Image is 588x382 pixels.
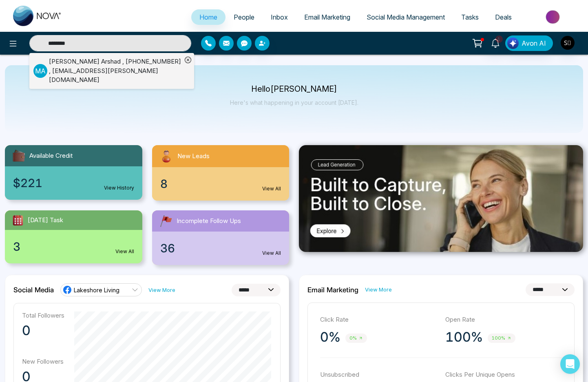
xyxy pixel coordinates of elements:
[160,175,168,192] span: 8
[115,248,134,255] a: View All
[299,145,583,252] img: .
[230,86,358,93] p: Hello [PERSON_NAME]
[13,286,54,294] h2: Social Media
[524,8,583,26] img: Market-place.gif
[495,35,503,43] span: 1
[486,35,505,50] a: 1
[177,152,210,161] span: New Leads
[307,286,358,294] h2: Email Marketing
[365,286,392,294] a: View More
[445,329,483,345] p: 100%
[560,354,580,374] div: Open Intercom Messenger
[225,9,263,25] a: People
[74,286,119,294] span: Lakeshore Living
[22,311,64,319] p: Total Followers
[191,9,225,25] a: Home
[147,210,294,265] a: Incomplete Follow Ups36View All
[159,148,174,164] img: newLeads.svg
[445,370,562,380] p: Clicks Per Unique Opens
[320,315,437,325] p: Click Rate
[160,240,175,257] span: 36
[487,9,520,25] a: Deals
[11,148,26,163] img: availableCredit.svg
[147,145,294,201] a: New Leads8View All
[29,151,73,161] span: Available Credit
[561,36,575,50] img: User Avatar
[522,38,546,48] span: Avon AI
[148,286,175,294] a: View More
[11,214,24,227] img: todayTask.svg
[507,38,519,49] img: Lead Flow
[320,329,340,345] p: 0%
[495,13,512,21] span: Deals
[22,322,64,339] p: 0
[13,174,42,192] span: $221
[262,185,281,192] a: View All
[22,358,64,365] p: New Followers
[49,57,182,85] div: [PERSON_NAME] Arshad , [PHONE_NUMBER] , [EMAIL_ADDRESS][PERSON_NAME][DOMAIN_NAME]
[199,13,217,21] span: Home
[28,216,63,225] span: [DATE] Task
[488,333,515,343] span: 100%
[159,214,173,228] img: followUps.svg
[271,13,288,21] span: Inbox
[453,9,487,25] a: Tasks
[262,250,281,257] a: View All
[505,35,553,51] button: Avon AI
[104,184,134,192] a: View History
[296,9,358,25] a: Email Marketing
[177,216,241,226] span: Incomplete Follow Ups
[234,13,254,21] span: People
[13,6,62,26] img: Nova CRM Logo
[358,9,453,25] a: Social Media Management
[461,13,479,21] span: Tasks
[320,370,437,380] p: Unsubscribed
[367,13,445,21] span: Social Media Management
[33,64,47,78] p: M A
[304,13,350,21] span: Email Marketing
[263,9,296,25] a: Inbox
[230,99,358,106] p: Here's what happening in your account [DATE].
[13,238,20,255] span: 3
[445,315,562,325] p: Open Rate
[345,333,367,343] span: 0%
